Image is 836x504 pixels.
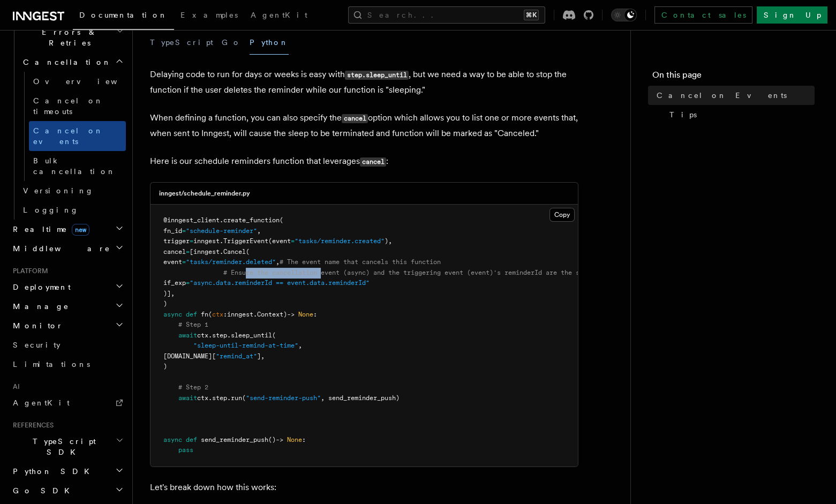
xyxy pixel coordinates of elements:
span: . [220,216,223,224]
span: = [190,237,193,245]
span: event [163,258,182,266]
span: "tasks/reminder.deleted" [186,258,276,266]
span: if_exp [163,279,186,287]
span: , [298,342,302,349]
span: , send_reminder_push) [321,394,400,402]
span: ( [242,394,246,402]
a: Overview [29,72,126,91]
span: "remind_at" [216,352,257,360]
a: Cancel on Events [652,86,815,105]
span: await [178,332,197,339]
span: : [302,436,306,443]
span: TriggerEvent [223,237,268,245]
div: Cancellation [19,72,126,181]
button: Toggle dark mode [611,9,637,21]
span: "schedule-reminder" [186,227,257,235]
span: Tips [669,109,697,120]
p: Let's break down how this works: [150,480,578,495]
span: Platform [9,267,48,275]
span: step [212,332,227,339]
code: step.sleep_until [345,71,409,80]
a: Examples [174,3,244,29]
span: sleep_until [231,332,272,339]
button: Monitor [9,316,126,335]
span: Security [13,341,61,349]
span: () [268,436,276,443]
a: Contact sales [654,6,752,24]
span: Middleware [9,243,110,254]
p: Here is our schedule reminders function that leverages : [150,154,578,169]
span: "tasks/reminder.created" [295,237,385,245]
a: Tips [665,105,815,124]
h3: inngest/schedule_reminder.py [159,189,250,198]
span: ) [163,300,167,307]
a: Sign Up [757,6,827,24]
button: Go SDK [9,481,126,500]
span: cancel [163,248,186,255]
button: Python SDK [9,462,126,481]
span: ( [208,311,212,318]
span: inngest. [193,237,223,245]
span: , [276,258,280,266]
span: # Ensure the cancellation event (async) and the triggering event (event)'s reminderId are the same: [223,269,594,276]
a: Cancel on events [29,121,126,151]
button: Python [250,31,289,55]
span: : [313,311,317,318]
span: Monitor [9,320,63,331]
span: async [163,311,182,318]
span: = [291,237,295,245]
button: Deployment [9,277,126,297]
span: ctx [197,332,208,339]
span: -> [276,436,283,443]
a: Versioning [19,181,126,200]
span: = [182,258,186,266]
p: When defining a function, you can also specify the option which allows you to list one or more ev... [150,110,578,141]
span: fn_id [163,227,182,235]
span: Versioning [23,186,94,195]
span: (event [268,237,291,245]
span: Cancel on events [33,126,103,146]
span: None [287,436,302,443]
span: # The event name that cancels this function [280,258,441,266]
p: Delaying code to run for days or weeks is easy with , but we need a way to be able to stop the fu... [150,67,578,97]
span: ( [272,332,276,339]
a: AgentKit [244,3,314,29]
span: Context) [257,311,287,318]
h4: On this page [652,69,815,86]
span: References [9,421,54,430]
span: . [208,394,212,402]
button: Copy [549,208,575,222]
a: AgentKit [9,393,126,412]
span: Realtime [9,224,89,235]
span: "async.data.reminderId == event.data.reminderId" [190,279,370,287]
span: = [186,248,190,255]
span: Errors & Retries [19,27,116,48]
span: run [231,394,242,402]
a: Logging [19,200,126,220]
span: Deployment [9,282,71,292]
a: Limitations [9,355,126,374]
span: [inngest. [190,248,223,255]
button: TypeScript [150,31,213,55]
span: AgentKit [251,11,307,19]
span: . [227,394,231,402]
span: def [186,311,197,318]
a: Security [9,335,126,355]
span: Logging [23,206,79,214]
span: None [298,311,313,318]
span: ], [257,352,265,360]
span: async [163,436,182,443]
kbd: ⌘K [524,10,539,20]
span: await [178,394,197,402]
span: = [186,279,190,287]
span: : [223,311,227,318]
span: Python SDK [9,466,96,477]
span: ) [163,363,167,370]
span: Cancel on timeouts [33,96,103,116]
span: -> [287,311,295,318]
span: ( [280,216,283,224]
button: Search...⌘K [348,6,545,24]
span: # Step 1 [178,321,208,328]
span: send_reminder_push [201,436,268,443]
span: Go SDK [9,485,76,496]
